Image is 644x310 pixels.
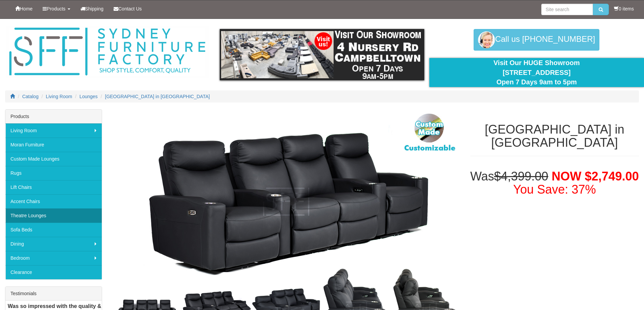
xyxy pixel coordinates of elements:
[109,0,147,17] a: Contact Us
[614,5,634,12] li: 0 items
[434,58,639,87] div: Visit Our HUGE Showroom [STREET_ADDRESS] Open 7 Days 9am to 5pm
[5,223,102,237] a: Sofa Beds
[38,0,75,17] a: Products
[5,251,102,265] a: Bedroom
[541,4,593,15] input: Site search
[6,26,209,78] img: Sydney Furniture Factory
[470,123,639,149] h1: [GEOGRAPHIC_DATA] in [GEOGRAPHIC_DATA]
[118,6,142,11] span: Contact Us
[5,123,102,138] a: Living Room
[494,169,548,183] del: $4,399.00
[5,152,102,166] a: Custom Made Lounges
[5,180,102,194] a: Lift Chairs
[10,0,38,17] a: Home
[220,29,424,80] img: showroom.gif
[5,265,102,279] a: Clearance
[46,94,72,99] a: Living Room
[5,287,102,301] div: Testimonials
[470,170,639,196] h1: Was
[5,166,102,180] a: Rugs
[22,94,39,99] a: Catalog
[47,6,65,11] span: Products
[85,6,104,11] span: Shipping
[513,182,596,196] font: You Save: 37%
[20,6,32,11] span: Home
[552,169,639,183] span: NOW $2,749.00
[5,194,102,208] a: Accent Chairs
[5,208,102,223] a: Theatre Lounges
[105,94,210,99] a: [GEOGRAPHIC_DATA] in [GEOGRAPHIC_DATA]
[79,94,98,99] a: Lounges
[75,0,109,17] a: Shipping
[5,138,102,152] a: Moran Furniture
[5,110,102,123] div: Products
[5,237,102,251] a: Dining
